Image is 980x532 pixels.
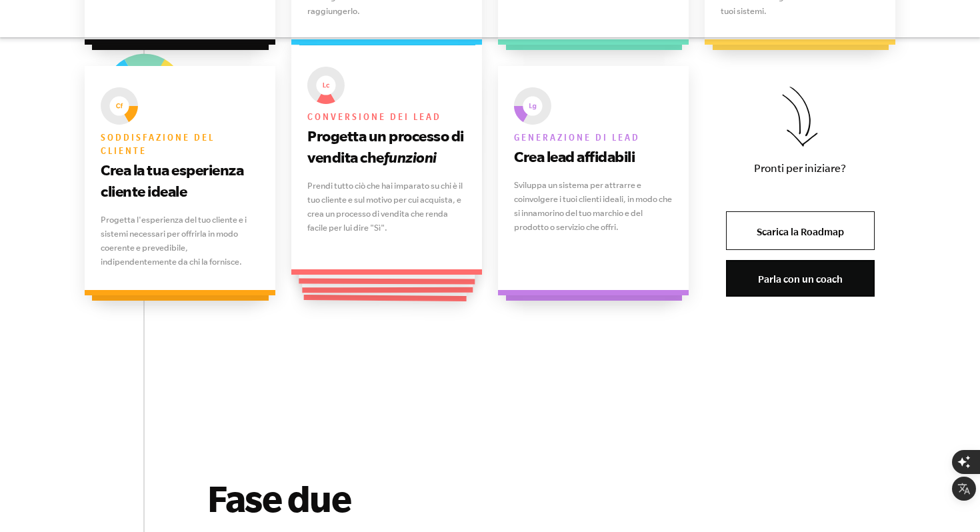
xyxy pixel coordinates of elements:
font: Fase due [207,477,351,519]
font: Pronti per iniziare? [754,162,846,174]
img: EMyth I sette sistemi essenziali: soddisfazione del cliente [101,87,138,125]
font: Crea la tua esperienza cliente ideale [101,161,243,199]
font: Progetta l'esperienza del tuo cliente e i sistemi necessari per offrirla in modo coerente e preve... [101,215,247,267]
font: Parla con un coach [758,273,843,285]
img: Scarica la Roadmap [782,87,818,147]
font: Crea lead affidabili [514,148,635,165]
font: Sviluppa un sistema per attrarre e coinvolgere i tuoi clienti ideali, in modo che si innamorino d... [514,180,672,232]
font: Prendi tutto ciò che hai imparato su chi è il tuo cliente e sul motivo per cui acquista, e crea u... [307,181,463,233]
font: Progetta un processo di vendita che [307,127,464,165]
img: EMyth I sette sistemi essenziali: generazione di lead [514,87,551,125]
font: Conversione dei lead [307,113,441,124]
font: Scarica la Roadmap [757,226,844,237]
a: Parla con un coach [726,260,875,297]
img: EMyth I sette sistemi essenziali: conversione dei lead [307,67,345,104]
a: Scarica la Roadmap [726,211,875,250]
font: Generazione di lead [514,134,640,145]
font: funzioni [384,149,437,165]
font: Soddisfazione del cliente [101,134,215,158]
